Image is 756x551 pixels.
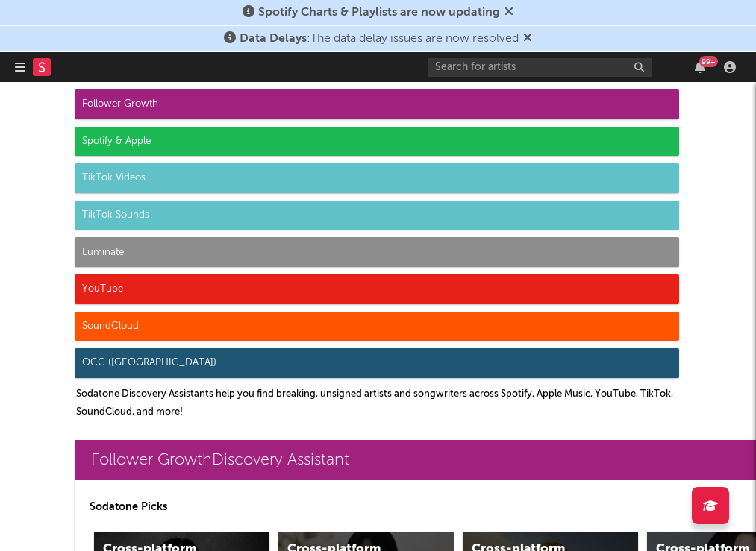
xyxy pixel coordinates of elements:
[428,58,652,77] input: Search for artists
[75,312,679,341] div: SoundCloud
[504,7,513,19] span: Dismiss
[240,33,519,45] span: : The data delay issues are now resolved
[75,274,679,304] div: YouTube
[523,33,532,45] span: Dismiss
[258,7,500,19] span: Spotify Charts & Playlists are now updating
[75,163,679,193] div: TikTok Videos
[699,56,718,67] div: 99 +
[76,385,679,421] p: Sodatone Discovery Assistants help you find breaking, unsigned artists and songwriters across Spo...
[75,348,679,378] div: OCC ([GEOGRAPHIC_DATA])
[695,61,705,73] button: 99+
[75,201,679,230] div: TikTok Sounds
[75,237,679,267] div: Luminate
[75,127,679,157] div: Spotify & Apple
[75,89,679,119] div: Follower Growth
[240,33,307,45] span: Data Delays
